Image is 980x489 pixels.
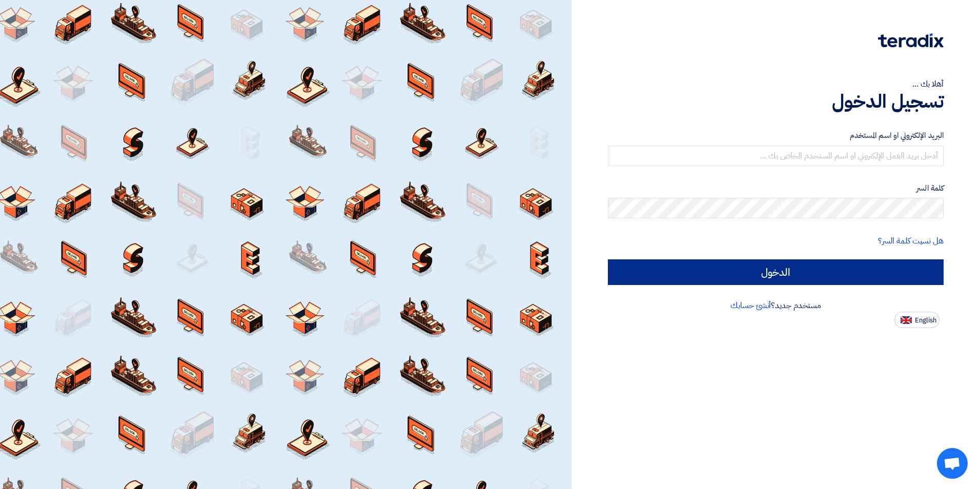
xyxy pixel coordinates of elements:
input: أدخل بريد العمل الإلكتروني او اسم المستخدم الخاص بك ... [608,146,944,166]
div: أهلا بك ... [608,78,944,90]
img: Teradix logo [878,33,944,48]
label: البريد الإلكتروني او اسم المستخدم [608,130,944,141]
input: الدخول [608,259,944,285]
h1: تسجيل الدخول [608,90,944,113]
button: English [894,312,940,328]
label: كلمة السر [608,182,944,194]
a: هل نسيت كلمة السر؟ [878,235,944,247]
div: مستخدم جديد؟ [608,299,944,312]
span: English [915,317,936,324]
a: Open chat [937,448,968,479]
a: أنشئ حسابك [730,299,771,312]
img: en-US.png [901,316,912,324]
